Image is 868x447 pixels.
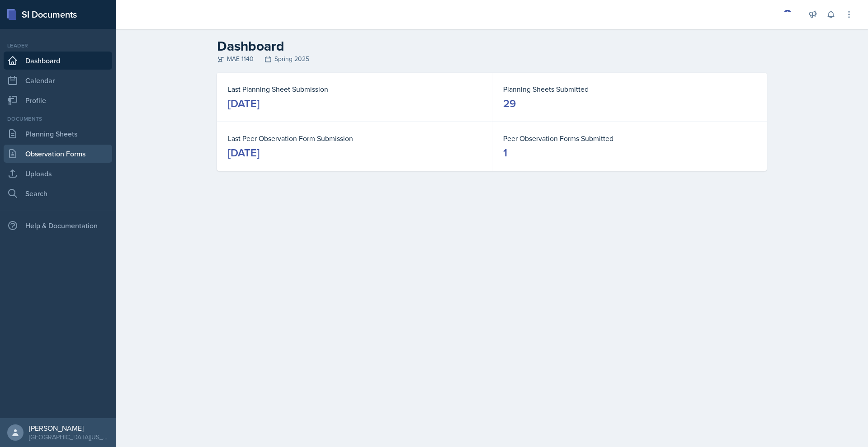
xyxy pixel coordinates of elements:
a: Planning Sheets [4,125,112,143]
h2: Dashboard [217,38,767,54]
a: Calendar [4,71,112,89]
dt: Last Peer Observation Form Submission [228,133,481,144]
div: Documents [4,115,112,123]
div: [GEOGRAPHIC_DATA][US_STATE] [29,433,108,442]
a: Observation Forms [4,145,112,163]
a: Profile [4,91,112,109]
dt: Planning Sheets Submitted [503,84,756,94]
div: Leader [4,42,112,50]
div: 1 [503,146,507,160]
a: Dashboard [4,52,112,70]
div: Help & Documentation [4,216,112,235]
a: Search [4,184,112,202]
div: MAE 1140 Spring 2025 [217,54,767,64]
div: 29 [503,96,516,111]
dt: Last Planning Sheet Submission [228,84,481,94]
div: [PERSON_NAME] [29,423,108,433]
a: Uploads [4,165,112,183]
dt: Peer Observation Forms Submitted [503,133,756,144]
div: [DATE] [228,96,259,111]
div: [DATE] [228,146,259,160]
